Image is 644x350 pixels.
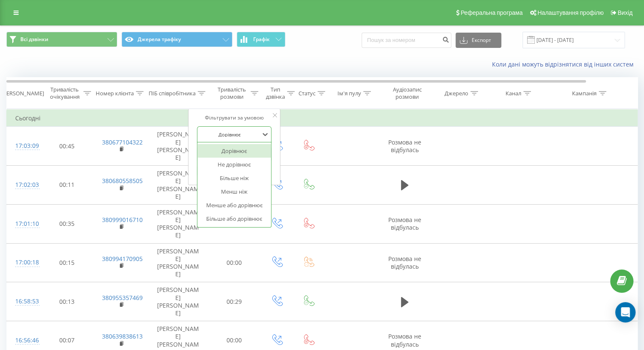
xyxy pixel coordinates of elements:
[506,90,521,97] div: Канал
[197,185,271,198] div: Менш ніж
[149,127,208,166] td: [PERSON_NAME] [PERSON_NAME]
[362,33,451,48] input: Пошук за номером
[456,33,501,48] button: Експорт
[41,282,94,321] td: 00:13
[618,9,633,16] span: Вихід
[445,90,468,97] div: Джерело
[572,90,597,97] div: Кампанія
[122,32,232,47] button: Джерела трафіку
[388,216,421,231] span: Розмова не відбулась
[237,32,285,47] button: Графік
[102,255,143,263] a: 380994170905
[15,138,32,154] div: 17:03:09
[208,282,261,321] td: 00:29
[266,86,285,100] div: Тип дзвінка
[6,32,117,47] button: Всі дзвінки
[215,86,249,100] div: Тривалість розмови
[197,212,271,225] div: Більше або дорівнює
[15,293,32,310] div: 16:58:53
[41,166,94,205] td: 00:11
[15,332,32,349] div: 16:56:46
[102,177,143,185] a: 380680558505
[1,90,44,97] div: [PERSON_NAME]
[197,171,271,185] div: Більше ніж
[197,114,271,122] div: Фільтрувати за умовою
[149,204,208,243] td: [PERSON_NAME] [PERSON_NAME]
[461,9,523,16] span: Реферальна програма
[48,86,81,100] div: Тривалість очікування
[41,204,94,243] td: 00:35
[102,138,143,146] a: 380677104322
[197,158,271,171] div: Не дорівнює
[20,36,48,43] span: Всі дзвінки
[253,36,270,42] span: Графік
[102,332,143,340] a: 380639838613
[15,216,32,232] div: 17:01:10
[197,144,271,158] div: Дорівнює
[388,138,421,154] span: Розмова не відбулась
[208,243,261,282] td: 00:00
[15,254,32,271] div: 17:00:18
[15,177,32,193] div: 17:02:03
[387,86,428,100] div: Аудіозапис розмови
[102,294,143,302] a: 380955357469
[102,216,143,224] a: 380999016710
[41,243,94,282] td: 00:15
[149,90,196,97] div: ПІБ співробітника
[337,90,361,97] div: Ім'я пулу
[41,127,94,166] td: 00:45
[197,198,271,212] div: Менше або дорівнює
[149,166,208,205] td: [PERSON_NAME] [PERSON_NAME]
[96,90,134,97] div: Номер клієнта
[537,9,603,16] span: Налаштування профілю
[149,243,208,282] td: [PERSON_NAME] [PERSON_NAME]
[615,302,636,322] div: Open Intercom Messenger
[492,60,638,68] a: Коли дані можуть відрізнятися вiд інших систем
[149,282,208,321] td: [PERSON_NAME] [PERSON_NAME]
[388,255,421,270] span: Розмова не відбулась
[388,332,421,348] span: Розмова не відбулась
[299,90,315,97] div: Статус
